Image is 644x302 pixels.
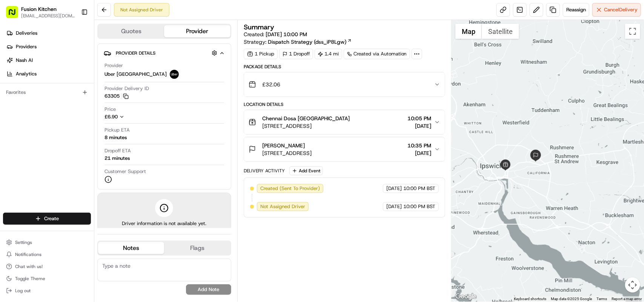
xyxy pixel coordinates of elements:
[344,49,410,59] a: Created via Automation
[20,49,124,57] input: Clear
[61,166,124,179] a: 💻API Documentation
[3,261,91,272] button: Chat with us!
[53,187,91,193] a: Powered byPylon
[8,8,23,23] img: Nash
[268,38,346,46] span: Dispatch Strategy (dss_iP8Lgw)
[15,138,21,144] img: 1736555255976-a54dd68f-1ca7-489b-9aae-adbdc363a1c4
[596,297,607,301] a: Terms (opens in new tab)
[386,203,402,210] span: [DATE]
[16,43,37,50] span: Providers
[105,147,131,154] span: Dropoff ETA
[117,97,137,106] button: See all
[3,86,91,98] div: Favorites
[105,155,130,162] div: 21 minutes
[514,296,546,302] button: Keyboard shortcuts
[8,110,20,122] img: Klarizel Pensader
[551,297,592,301] span: Map data ©2025 Google
[8,30,137,42] p: Welcome 👋
[262,142,305,149] span: [PERSON_NAME]
[105,93,129,100] button: 63305
[105,62,123,69] span: Provider
[15,169,58,176] span: Knowledge Base
[566,6,586,13] span: Reassign
[105,113,118,120] span: £6.90
[3,213,91,225] button: Create
[8,169,14,175] div: 📗
[453,292,478,302] a: Open this area in Google Maps (opens a new window)
[3,249,91,260] button: Notifications
[260,185,320,192] span: Created (Sent To Provider)
[262,122,350,130] span: [STREET_ADDRESS]
[105,85,149,92] span: Provider Delivery ID
[98,242,164,254] button: Notes
[625,24,640,39] button: Toggle fullscreen view
[612,297,642,301] a: Report a map error
[407,115,431,122] span: 10:05 PM
[5,166,61,179] a: 📗Knowledge Base
[3,273,91,284] button: Toggle Theme
[3,3,78,21] button: Fusion Kitchen[EMAIL_ADDRESS][DOMAIN_NAME]
[68,117,86,123] span: 1:13 PM
[104,47,225,59] button: Provider Details
[16,57,33,64] span: Nash AI
[8,72,21,86] img: 1736555255976-a54dd68f-1ca7-489b-9aae-adbdc363a1c4
[164,242,230,254] button: Flags
[262,115,350,122] span: Chennai Dosa [GEOGRAPHIC_DATA]
[407,122,431,130] span: [DATE]
[3,285,91,296] button: Log out
[106,137,121,143] span: [DATE]
[15,264,43,270] span: Chat with us!
[3,237,91,248] button: Settings
[407,142,431,149] span: 10:35 PM
[482,24,519,39] button: Show satellite imagery
[386,185,402,192] span: [DATE]
[244,168,285,174] div: Delivery Activity
[3,27,94,39] a: Deliveries
[15,276,45,282] span: Toggle Theme
[3,41,94,53] a: Providers
[244,110,445,134] button: Chennai Dosa [GEOGRAPHIC_DATA][STREET_ADDRESS]10:05 PM[DATE]
[21,5,57,13] span: Fusion Kitchen
[8,98,51,104] div: Past conversations
[244,24,274,31] h3: Summary
[105,71,167,78] span: Uber [GEOGRAPHIC_DATA]
[403,185,435,192] span: 10:00 PM BST
[315,49,342,59] div: 1.4 mi
[15,288,31,294] span: Log out
[23,117,62,123] span: Klarizel Pensader
[244,49,278,59] div: 1 Pickup
[16,72,29,86] img: 1724597045416-56b7ee45-8013-43a0-a6f9-03cb97ddad50
[407,149,431,157] span: [DATE]
[15,239,32,245] span: Settings
[244,101,445,107] div: Location Details
[105,168,146,175] span: Customer Support
[15,117,21,123] img: 1736555255976-a54dd68f-1ca7-489b-9aae-adbdc363a1c4
[98,25,164,37] button: Quotes
[289,166,323,175] button: Add Event
[64,117,66,123] span: •
[3,54,94,66] a: Nash AI
[244,137,445,161] button: [PERSON_NAME][STREET_ADDRESS]10:35 PM[DATE]
[105,106,116,113] span: Price
[105,113,171,120] button: £6.90
[244,72,445,97] button: £32.06
[21,13,75,19] button: [EMAIL_ADDRESS][DOMAIN_NAME]
[266,31,307,38] span: [DATE] 10:00 PM
[244,64,445,70] div: Package Details
[64,169,70,175] div: 💻
[16,71,37,77] span: Analytics
[128,74,137,83] button: Start new chat
[3,68,94,80] a: Analytics
[625,277,640,293] button: Map camera controls
[244,38,352,46] div: Strategy:
[262,149,312,157] span: [STREET_ADDRESS]
[75,187,91,193] span: Pylon
[455,24,482,39] button: Show street map
[8,130,20,142] img: Joana Marie Avellanoza
[268,38,352,46] a: Dispatch Strategy (dss_iP8Lgw)
[34,72,124,80] div: Start new chat
[122,220,206,227] span: Driver information is not available yet.
[101,137,104,143] span: •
